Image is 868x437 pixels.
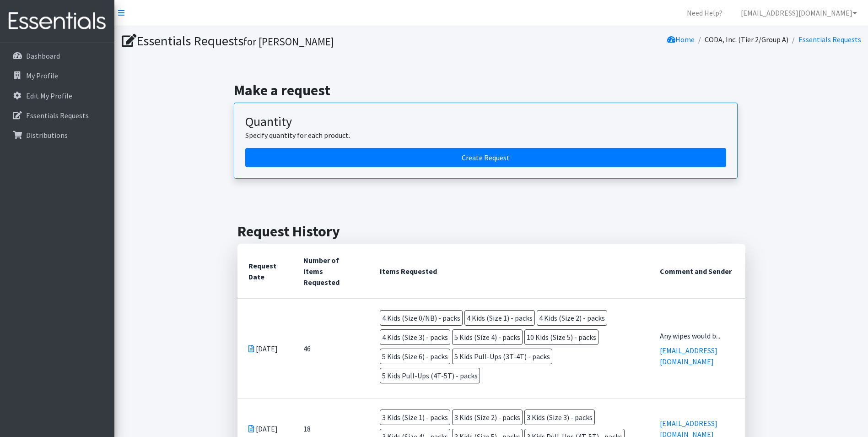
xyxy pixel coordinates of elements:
p: Edit My Profile [26,91,72,100]
a: My Profile [4,66,111,85]
div: Any wipes would b... [660,330,734,341]
span: 5 Kids (Size 6) - packs [380,349,450,364]
a: Essentials Requests [4,106,111,125]
a: Dashboard [4,47,111,65]
h3: Quantity [245,114,726,130]
h2: Request History [237,223,745,240]
span: 5 Kids Pull-Ups (3T-4T) - packs [452,349,552,364]
p: My Profile [26,71,58,80]
p: Distributions [26,131,68,140]
span: 10 Kids (Size 5) - packs [524,329,598,345]
h1: Essentials Requests [122,33,488,49]
th: Comment and Sender [649,244,745,299]
img: HumanEssentials [4,6,111,37]
span: 4 Kids (Size 1) - packs [464,310,535,326]
span: 4 Kids (Size 0/NB) - packs [380,310,463,326]
th: Request Date [237,244,293,299]
span: 5 Kids Pull-Ups (4T-5T) - packs [380,368,480,383]
a: [EMAIL_ADDRESS][DOMAIN_NAME] [733,4,864,22]
p: Essentials Requests [26,111,89,120]
td: [DATE] [237,299,293,398]
a: Create a request by quantity [245,148,726,167]
a: Edit My Profile [4,87,111,105]
a: [EMAIL_ADDRESS][DOMAIN_NAME] [660,346,717,366]
span: 3 Kids (Size 1) - packs [380,410,450,425]
a: Essentials Requests [798,35,861,44]
span: 4 Kids (Size 3) - packs [380,329,450,345]
a: Need Help? [679,4,730,22]
p: Dashboard [26,51,60,60]
span: 3 Kids (Size 3) - packs [524,410,595,425]
span: 4 Kids (Size 2) - packs [537,310,607,326]
th: Items Requested [369,244,649,299]
p: Specify quantity for each product. [245,130,726,141]
h2: Make a request [234,82,749,99]
a: Home [667,35,695,44]
a: CODA, Inc. (Tier 2/Group A) [705,35,788,44]
small: for [PERSON_NAME] [243,35,334,48]
td: 46 [292,299,369,398]
span: 3 Kids (Size 2) - packs [452,410,523,425]
span: 5 Kids (Size 4) - packs [452,329,523,345]
a: Distributions [4,126,111,144]
th: Number of Items Requested [292,244,369,299]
